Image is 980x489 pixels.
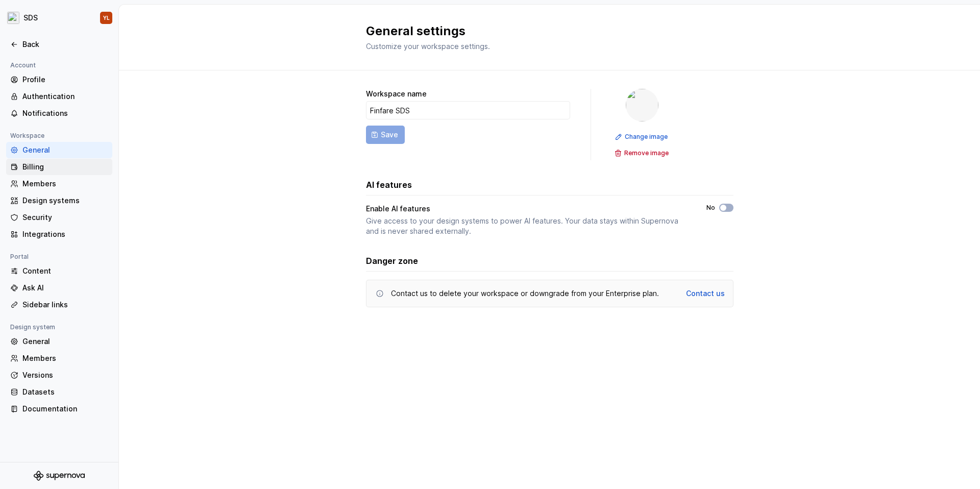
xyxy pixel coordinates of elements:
h2: General settings [366,23,721,39]
div: SDS [23,13,38,23]
a: General [6,333,112,350]
div: Notifications [22,108,108,118]
div: Authentication [22,91,108,102]
div: Design systems [22,195,108,206]
label: Workspace name [366,89,427,99]
label: No [706,204,715,212]
div: Workspace [6,130,48,142]
div: Profile [22,75,108,85]
a: Documentation [6,401,112,417]
a: Design systems [6,192,112,209]
div: Documentation [22,404,108,414]
a: Sidebar links [6,297,112,313]
div: Design system [6,321,59,333]
a: Members [6,350,112,366]
div: Datasets [22,387,108,397]
div: Contact us to delete your workspace or downgrade from your Enterprise plan. [391,288,659,299]
h3: AI features [366,179,412,191]
a: Members [6,176,112,192]
a: Versions [6,367,112,383]
div: General [22,336,108,347]
span: Customize your workspace settings. [366,42,490,51]
button: Remove image [611,146,673,160]
a: Billing [6,159,112,175]
div: Members [22,353,108,363]
div: Give access to your design systems to power AI features. Your data stays within Supernova and is ... [366,216,688,236]
img: 2070b880-96ea-47f0-8eec-128064aadc67.png [626,89,658,121]
a: Ask AI [6,280,112,296]
div: Integrations [22,229,108,239]
div: YL [103,14,110,22]
img: 2070b880-96ea-47f0-8eec-128064aadc67.png [7,12,19,24]
div: Content [22,266,108,276]
div: General [22,145,108,155]
div: Back [22,39,108,50]
div: Members [22,179,108,189]
a: Content [6,263,112,279]
a: Security [6,209,112,226]
h3: Danger zone [366,255,418,267]
a: Authentication [6,88,112,105]
div: Ask AI [22,283,108,293]
span: Change image [625,133,668,141]
div: Portal [6,251,33,263]
a: General [6,142,112,158]
button: Change image [612,130,672,144]
button: SDSYL [2,7,116,29]
a: Profile [6,71,112,88]
div: Account [6,59,40,71]
div: Enable AI features [366,204,430,214]
svg: Supernova Logo [34,471,85,481]
a: Integrations [6,226,112,242]
div: Security [22,212,108,223]
div: Versions [22,370,108,380]
div: Billing [22,162,108,172]
a: Back [6,36,112,53]
div: Sidebar links [22,300,108,310]
a: Contact us [686,288,725,299]
a: Notifications [6,105,112,121]
a: Datasets [6,384,112,400]
span: Remove image [624,149,669,157]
